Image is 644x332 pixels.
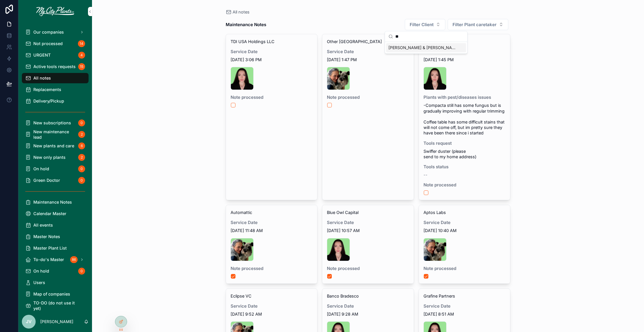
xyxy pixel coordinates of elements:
[33,155,66,160] span: New only plants
[423,172,428,177] span: --
[78,177,85,184] div: 0
[33,280,45,285] span: Users
[22,220,89,230] a: All events
[22,289,89,299] a: Map of companies
[423,103,506,136] span: -Compacta still has some fungus but is gradually improving with regular trimming Coffee table has...
[423,210,446,215] span: Aptos Labs
[231,266,313,271] span: Note processed
[33,98,64,104] span: Delivery/Pickup
[423,303,506,309] span: Service Date
[22,38,89,49] a: Not processed14
[322,205,414,283] a: Blue Owl CapitalService Date[DATE] 10:57 AMNote processed
[33,129,76,140] span: New maintenance lead
[327,303,409,309] span: Service Date
[327,210,359,215] span: Blue Owl Capital
[327,293,359,299] span: Banco Bradesco
[70,256,78,263] div: 86
[423,140,506,146] span: Tools request
[22,118,89,128] a: New subscriptions0
[33,257,64,262] span: To-do's Master
[226,205,318,283] a: AutomatticService Date[DATE] 11:48 AMNote processed
[231,303,313,309] span: Service Date
[22,277,89,288] a: Users
[33,177,60,183] span: Green Doctor
[33,222,53,228] span: All events
[231,210,252,215] span: Automattic
[33,291,70,297] span: Map of companies
[22,300,89,311] a: TO-DO (do not use it yet)
[78,40,85,47] div: 14
[423,164,506,170] span: Tools status
[22,73,89,83] a: All notes
[40,319,73,325] p: [PERSON_NAME]
[33,64,76,69] span: Active tools requests
[33,52,51,58] span: URGENT
[327,220,409,225] span: Service Date
[33,87,61,92] span: Replacements
[33,75,51,81] span: All notes
[33,199,72,205] span: Maintenance Notes
[22,197,89,207] a: Maintenance Notes
[231,94,313,100] span: Note processed
[423,148,506,159] span: Swiffer duster (please send to my home address)
[33,300,83,311] span: TO-DO (do not use it yet)
[22,96,89,106] a: Delivery/Pickup
[33,143,74,148] span: New plants and care
[231,49,313,55] span: Service Date
[78,154,85,161] div: 2
[33,211,66,216] span: Calendar Master
[22,243,89,253] a: Master Plant List
[33,120,71,126] span: New subscriptions
[226,34,318,200] a: TDI USA Holdings LLCService Date[DATE] 3:06 PMNote processed
[18,23,92,311] div: scrollable content
[419,205,511,283] a: Aptos LabsService Date[DATE] 10:40 AMNote processed
[78,268,85,275] div: 0
[231,220,313,225] span: Service Date
[33,29,64,35] span: Our companies
[327,94,409,100] span: Note processed
[33,234,60,239] span: Master Notes
[78,142,85,149] div: 6
[233,9,250,15] span: All notes
[385,42,467,53] div: Suggestions
[327,266,409,271] span: Note processed
[419,34,511,200] a: CobepaService Date[DATE] 1:45 PMPlants with pest/diseases issues-Compacta still has some fungus b...
[423,57,506,62] span: [DATE] 1:45 PM
[226,9,250,15] a: All notes
[423,94,506,100] span: Plants with pest/diseases issues
[423,311,506,317] span: [DATE] 8:51 AM
[22,50,89,60] a: URGENT4
[405,19,445,30] button: Select Button
[423,220,506,225] span: Service Date
[231,39,275,44] span: TDI USA Holdings LLC
[22,266,89,276] a: On hold0
[22,231,89,242] a: Master Notes
[327,228,409,233] span: [DATE] 10:57 AM
[448,19,508,30] button: Select Button
[22,141,89,151] a: New plants and care6
[33,245,67,251] span: Master Plant List
[22,254,89,265] a: To-do's Master86
[33,166,49,171] span: On hold
[410,22,434,28] span: Filter Client
[423,293,455,299] span: Grafine Partners
[26,319,32,325] span: JV
[388,45,457,51] span: [PERSON_NAME] & [PERSON_NAME]
[78,165,85,172] div: 0
[327,311,409,317] span: [DATE] 9:28 AM
[33,268,49,274] span: On hold
[22,84,89,95] a: Replacements
[22,61,89,72] a: Active tools requests15
[22,164,89,174] a: On hold0
[231,57,313,62] span: [DATE] 3:06 PM
[327,57,409,62] span: [DATE] 1:47 PM
[78,131,85,138] div: 2
[327,49,409,55] span: Service Date
[231,311,313,317] span: [DATE] 9:52 AM
[226,22,266,28] h1: Maintenance Notes
[423,266,506,271] span: Note processed
[33,41,63,46] span: Not processed
[22,209,89,219] a: Calendar Master
[327,39,382,44] span: Other [GEOGRAPHIC_DATA]
[453,22,497,28] span: Filter Plant caretaker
